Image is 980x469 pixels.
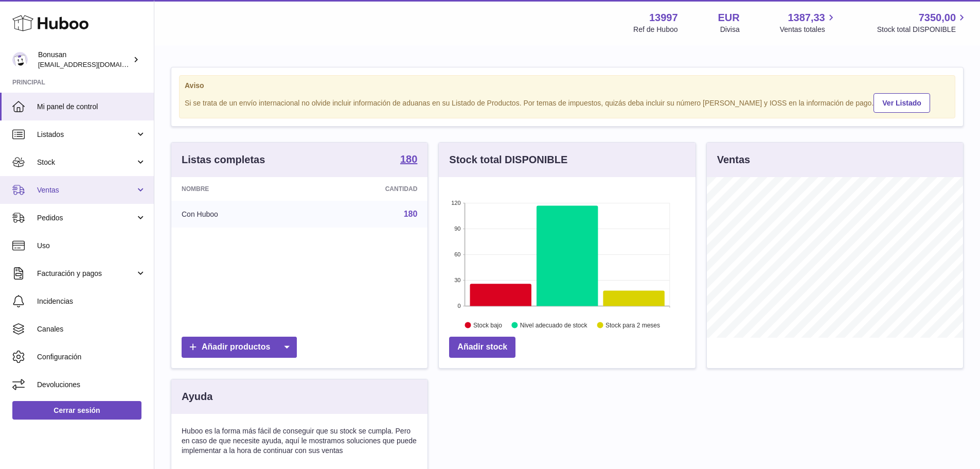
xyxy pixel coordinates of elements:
text: 30 [455,277,461,283]
span: 7350,00 [919,11,956,25]
text: 90 [455,225,461,232]
span: Ventas totales [780,25,837,34]
h3: Ayuda [182,390,212,404]
a: 180 [400,154,417,166]
span: Stock total DISPONIBLE [877,25,968,34]
img: info@bonusan.es [12,52,28,67]
span: Incidencias [37,297,146,306]
a: 7350,00 Stock total DISPONIBLE [877,11,968,34]
text: Stock para 2 meses [605,322,660,329]
h3: Listas completas [182,153,265,167]
h3: Ventas [717,153,750,167]
div: Ref de Huboo [633,25,678,34]
text: 0 [458,303,461,309]
a: Añadir productos [182,337,297,358]
div: Divisa [720,25,740,34]
span: Listados [37,130,135,140]
a: Cerrar sesión [12,401,141,420]
th: Cantidad [305,177,428,201]
strong: 180 [400,154,417,164]
span: [EMAIL_ADDRESS][DOMAIN_NAME] [38,60,151,68]
a: Añadir stock [449,337,515,358]
strong: 13997 [649,11,678,25]
th: Nombre [171,177,305,201]
span: Stock [37,158,135,167]
span: Devoluciones [37,380,146,390]
h3: Stock total DISPONIBLE [449,153,567,167]
span: Configuración [37,352,146,362]
text: 120 [451,200,460,206]
div: Si se trata de un envío internacional no olvide incluir información de aduanas en su Listado de P... [185,92,950,113]
span: Mi panel de control [37,102,146,112]
strong: EUR [718,11,740,25]
span: Uso [37,241,146,251]
text: Nivel adecuado de stock [520,322,588,329]
a: 1387,33 Ventas totales [780,11,837,34]
span: 1387,33 [788,11,825,25]
text: Stock bajo [473,322,502,329]
div: Bonusan [38,50,131,70]
span: Canales [37,324,146,334]
strong: Aviso [185,81,950,91]
a: Ver Listado [874,93,930,113]
a: 180 [404,210,418,218]
span: Pedidos [37,213,135,223]
span: Ventas [37,185,135,195]
span: Facturación y pagos [37,269,135,279]
td: Con Huboo [171,201,305,228]
p: Huboo es la forma más fácil de conseguir que su stock se cumpla. Pero en caso de que necesite ayu... [182,426,417,456]
text: 60 [455,251,461,257]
